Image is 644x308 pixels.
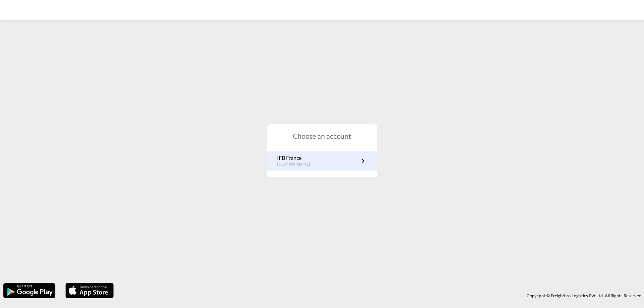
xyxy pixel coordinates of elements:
h1: Choose an account [267,131,377,141]
p: IFB France [277,154,317,162]
img: apple.png [65,283,114,299]
img: google.png [3,283,56,299]
a: IFB France[DOMAIN_NAME] [277,154,367,167]
md-icon: icon-chevron-right [359,157,367,165]
p: [DOMAIN_NAME] [277,162,317,167]
div: Copyright © Freightbro Logistics Pvt Ltd. All Rights Reserved [117,290,644,301]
